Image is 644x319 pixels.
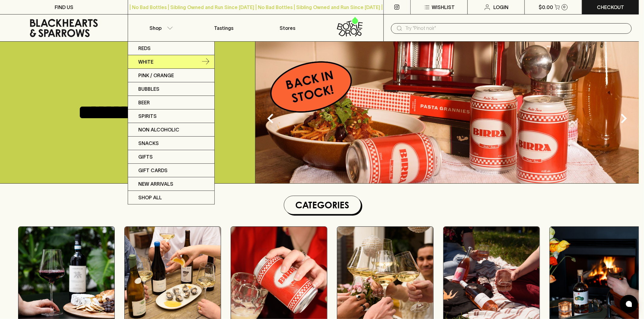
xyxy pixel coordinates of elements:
[626,301,632,307] img: bubble-icon
[138,45,151,52] p: Reds
[138,180,173,188] p: New Arrivals
[128,69,214,82] a: Pink / Orange
[128,164,214,177] a: Gift Cards
[138,167,168,174] p: Gift Cards
[138,153,153,160] p: Gifts
[138,140,159,147] p: Snacks
[128,191,214,204] a: SHOP ALL
[128,137,214,150] a: Snacks
[138,112,157,120] p: Spirits
[138,126,179,133] p: Non Alcoholic
[128,82,214,96] a: Bubbles
[138,72,174,79] p: Pink / Orange
[128,55,214,69] a: White
[128,150,214,164] a: Gifts
[128,123,214,137] a: Non Alcoholic
[128,42,214,55] a: Reds
[128,96,214,109] a: Beer
[128,109,214,123] a: Spirits
[138,58,153,65] p: White
[138,85,159,93] p: Bubbles
[128,177,214,191] a: New Arrivals
[138,99,150,106] p: Beer
[138,194,162,201] p: SHOP ALL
